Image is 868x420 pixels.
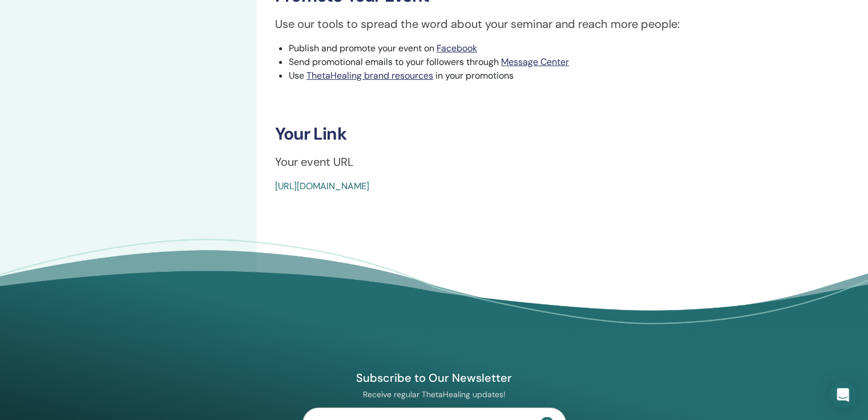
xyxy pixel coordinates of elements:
a: [URL][DOMAIN_NAME] [275,180,369,192]
li: Send promotional emails to your followers through [289,55,817,69]
li: Use in your promotions [289,69,817,83]
li: Publish and promote your event on [289,42,817,55]
a: ThetaHealing brand resources [306,70,433,81]
h3: Your Link [275,124,817,144]
p: Use our tools to spread the word about your seminar and reach more people: [275,15,817,32]
a: Facebook [437,42,477,54]
h4: Subscribe to Our Newsletter [302,370,566,385]
a: Message Center [501,56,569,68]
div: Open Intercom Messenger [829,381,857,409]
p: Your event URL [275,153,817,170]
p: Receive regular ThetaHealing updates! [302,389,566,399]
